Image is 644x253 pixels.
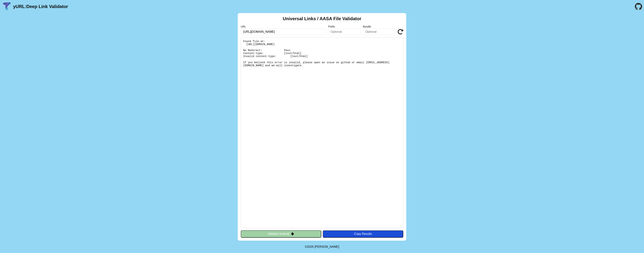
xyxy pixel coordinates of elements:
[328,28,361,35] input: Optional
[2,2,12,11] img: yURL Logo
[241,28,326,35] input: Required
[328,25,361,28] label: Prefix
[315,245,339,248] a: Michael Ibragimchayev's Personal Site
[305,241,339,253] footer: ©
[241,37,403,228] pre: Found file at: [URL][DOMAIN_NAME] No Redirect: Pass Content-type: [text/html] Invalid content-typ...
[363,25,395,28] label: Bundle
[13,4,68,9] a: yURL:Deep Link Validator
[241,25,326,28] label: URL
[291,232,294,235] img: droidIcon.svg
[283,16,361,21] h2: Universal Links / AASA File Validator
[363,28,395,35] input: Optional
[325,232,401,236] div: Copy Results
[241,230,321,237] button: Validate Android
[323,230,403,237] button: Copy Results
[307,245,314,248] span: 2025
